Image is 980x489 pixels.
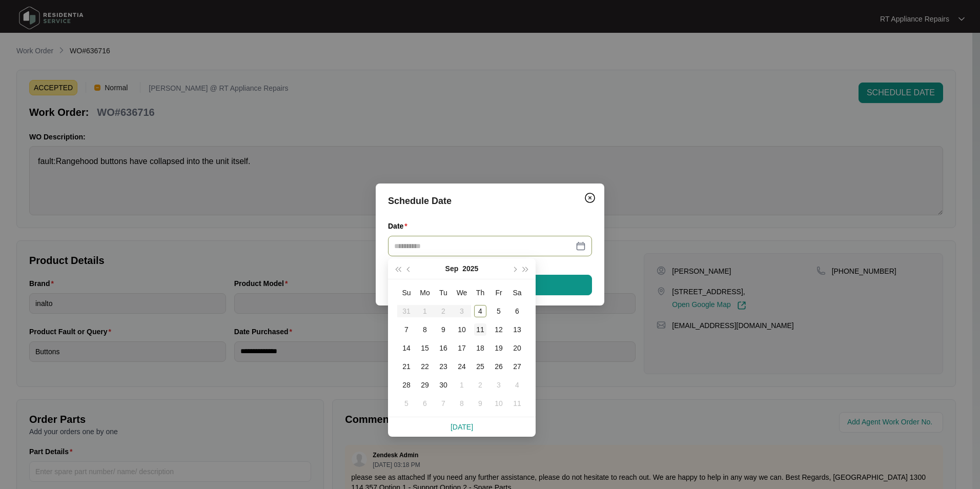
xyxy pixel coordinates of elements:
td: 2025-10-06 [416,394,434,413]
div: 11 [511,397,523,410]
td: 2025-09-06 [508,302,526,320]
div: 4 [511,379,523,391]
td: 2025-09-07 [397,320,416,339]
td: 2025-09-19 [489,339,508,357]
div: 2 [474,379,486,391]
td: 2025-09-23 [434,357,453,376]
td: 2025-10-07 [434,394,453,413]
div: 23 [437,360,450,373]
th: Sa [508,283,526,302]
div: 28 [400,379,413,391]
button: 2025 [462,258,478,279]
div: 24 [456,360,468,373]
div: 9 [437,323,450,336]
div: 18 [474,342,486,354]
td: 2025-09-11 [471,320,489,339]
td: 2025-09-09 [434,320,453,339]
a: [DATE] [451,423,473,431]
div: 29 [419,379,431,391]
td: 2025-09-25 [471,357,489,376]
td: 2025-09-15 [416,339,434,357]
td: 2025-10-10 [489,394,508,413]
th: Mo [416,283,434,302]
div: 11 [474,323,486,336]
div: 6 [419,397,431,410]
div: 5 [493,305,505,317]
div: 5 [400,397,413,410]
th: We [453,283,471,302]
div: 16 [437,342,450,354]
div: 1 [456,379,468,391]
label: Date [388,221,412,231]
td: 2025-09-17 [453,339,471,357]
input: Date [394,240,574,252]
div: Schedule Date [388,194,592,208]
td: 2025-10-05 [397,394,416,413]
div: 25 [474,360,486,373]
td: 2025-09-04 [471,302,489,320]
td: 2025-10-01 [453,376,471,394]
td: 2025-10-09 [471,394,489,413]
td: 2025-10-08 [453,394,471,413]
td: 2025-09-28 [397,376,416,394]
td: 2025-09-16 [434,339,453,357]
td: 2025-09-18 [471,339,489,357]
td: 2025-10-02 [471,376,489,394]
td: 2025-09-27 [508,357,526,376]
div: 6 [511,305,523,317]
button: Sep [445,258,459,279]
div: 10 [493,397,505,410]
div: 7 [400,323,413,336]
td: 2025-09-10 [453,320,471,339]
td: 2025-09-24 [453,357,471,376]
img: closeCircle [584,192,596,204]
th: Tu [434,283,453,302]
div: 3 [493,379,505,391]
div: 14 [400,342,413,354]
td: 2025-09-05 [489,302,508,320]
th: Su [397,283,416,302]
td: 2025-09-26 [489,357,508,376]
td: 2025-10-04 [508,376,526,394]
td: 2025-09-22 [416,357,434,376]
th: Fr [489,283,508,302]
td: 2025-09-29 [416,376,434,394]
div: 27 [511,360,523,373]
div: 10 [456,323,468,336]
div: 17 [456,342,468,354]
td: 2025-09-08 [416,320,434,339]
div: 9 [474,397,486,410]
div: 26 [493,360,505,373]
div: 8 [456,397,468,410]
div: 13 [511,323,523,336]
td: 2025-09-21 [397,357,416,376]
td: 2025-09-13 [508,320,526,339]
div: 19 [493,342,505,354]
button: Close [582,190,598,206]
div: 30 [437,379,450,391]
td: 2025-10-03 [489,376,508,394]
td: 2025-09-14 [397,339,416,357]
div: 4 [474,305,486,317]
td: 2025-09-20 [508,339,526,357]
div: 15 [419,342,431,354]
div: 7 [437,397,450,410]
div: 20 [511,342,523,354]
td: 2025-10-11 [508,394,526,413]
div: 12 [493,323,505,336]
th: Th [471,283,489,302]
div: 22 [419,360,431,373]
div: 8 [419,323,431,336]
div: 21 [400,360,413,373]
td: 2025-09-12 [489,320,508,339]
td: 2025-09-30 [434,376,453,394]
